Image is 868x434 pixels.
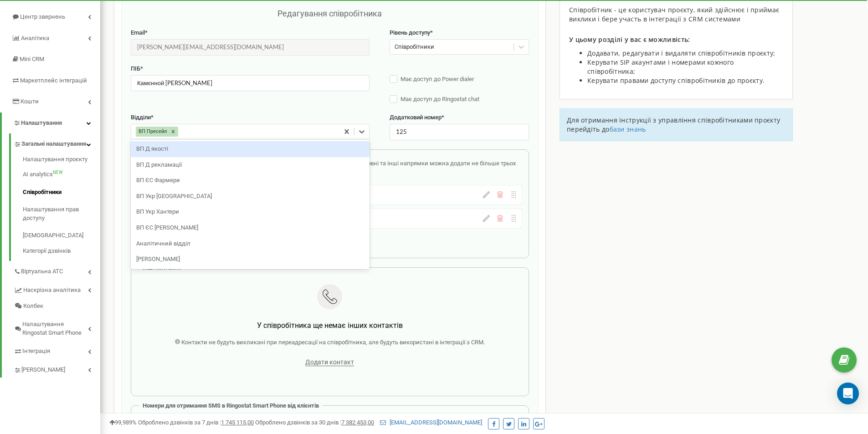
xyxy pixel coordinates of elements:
[131,173,370,189] div: ВП ЄС Фармери
[138,419,254,426] span: Оброблено дзвінків за 7 днів :
[143,264,181,271] span: Інші контакти
[23,155,100,166] a: Налаштування проєкту
[131,236,370,252] div: Аналітичний відділ
[567,116,780,133] span: Для отримання інструкції з управління співробітниками проєкту перейдіть до
[390,124,529,140] input: Вкажіть додатковий номер
[131,157,370,173] div: ВП Д рекламації
[14,314,100,341] a: Налаштування Ringostat Smart Phone
[23,302,43,311] span: Колбек
[131,141,370,157] div: ВП Д якості
[14,133,100,152] a: Загальні налаштування
[305,358,354,366] span: Додати контакт
[131,204,370,220] div: ВП Укр Хантери
[20,13,65,20] span: Центр звернень
[21,267,63,276] span: Віртуальна АТС
[221,419,254,426] u: 1 745 115,00
[131,189,370,204] div: ВП Укр [GEOGRAPHIC_DATA]
[587,49,776,57] span: Додавати, редагувати і видаляти співробітників проєкту;
[23,166,100,184] a: AI analyticsNEW
[14,298,100,314] a: Колбек
[23,227,100,245] a: [DEMOGRAPHIC_DATA]
[21,140,86,148] span: Загальні налаштування
[23,201,100,227] a: Налаштування прав доступу
[395,43,434,51] div: Співробітники
[131,65,140,72] span: ПІБ
[14,359,100,378] a: [PERSON_NAME]
[22,320,88,337] span: Налаштування Ringostat Smart Phone
[401,96,479,102] span: Має доступ до Ringostat chat
[20,77,87,84] span: Маркетплейс інтеграцій
[23,184,100,201] a: Співробітники
[277,9,382,18] span: Редагування співробітника
[610,125,646,133] a: бази знань
[109,419,137,426] span: 99,989%
[255,419,374,426] span: Оброблено дзвінків за 30 днів :
[341,419,374,426] u: 7 382 453,00
[131,251,370,267] div: [PERSON_NAME]
[14,261,100,280] a: Віртуальна АТС
[21,98,39,105] span: Кошти
[131,114,151,121] span: Відділи
[257,321,403,330] span: У співробітника ще немає інших контактів
[181,339,485,346] span: Контакти не будуть викликані при переадресації на співробітника, але будуть використані в інтегра...
[20,56,44,62] span: Mini CRM
[587,58,734,76] span: Керувати SIP акаунтами і номерами кожного співробітника;
[2,112,100,134] a: Налаштування
[23,286,81,295] span: Наскрізна аналітика
[23,245,100,255] a: Категорії дзвінків
[21,366,65,374] span: [PERSON_NAME]
[14,341,100,359] a: Інтеграція
[136,127,168,137] div: ВП Пресейл
[569,35,690,44] span: У цьому розділі у вас є можливість:
[587,76,765,85] span: Керувати правами доступу співробітників до проєкту.
[22,347,50,356] span: Інтеграція
[390,29,430,36] span: Рівень доступу
[390,114,442,121] span: Додатковий номер
[131,75,370,91] input: Введіть ПІБ
[837,383,859,404] div: Open Intercom Messenger
[14,280,100,298] a: Наскрізна аналітика
[21,35,49,41] span: Аналiтика
[131,39,370,55] input: Введіть Email
[21,119,62,126] span: Налаштування
[131,29,145,36] span: Email
[569,5,779,23] span: Співробітник - це користувач проєкту, який здійснює і приймає виклики і бере участь в інтеграції ...
[380,419,482,426] a: [EMAIL_ADDRESS][DOMAIN_NAME]
[143,402,319,409] span: Номери для отримання SMS в Ringostat Smart Phone від клієнтів
[401,76,474,82] span: Має доступ до Power dialer
[131,220,370,236] div: ВП ЄС [PERSON_NAME]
